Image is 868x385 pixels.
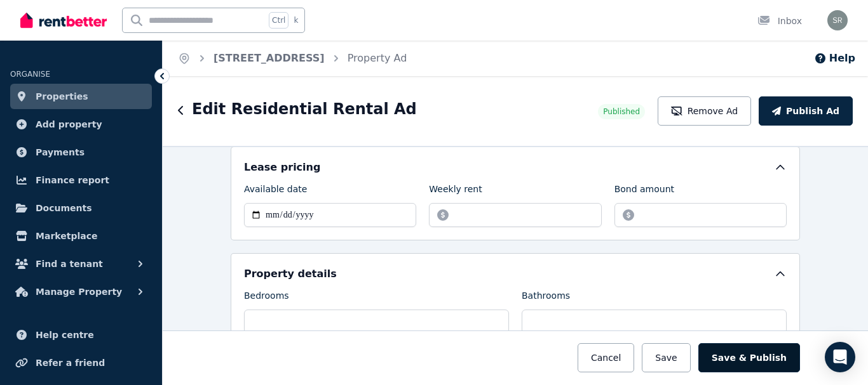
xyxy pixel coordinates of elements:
[36,327,94,343] span: Help centre
[36,200,92,216] span: Documents
[614,183,674,200] label: Bond amount
[36,355,105,370] span: Refer a friend
[757,15,802,27] div: Inbox
[10,279,152,304] button: Manage Property
[244,160,320,175] h5: Lease pricing
[698,343,800,372] button: Save & Publish
[10,322,152,348] a: Help centre
[36,173,109,188] span: Finance report
[10,195,152,221] a: Documents
[642,343,690,372] button: Save
[244,289,289,307] label: Bedrooms
[36,228,97,244] span: Marketplace
[578,343,634,372] button: Cancel
[825,342,855,372] div: Open Intercom Messenger
[10,350,152,375] a: Refer a friend
[10,70,50,79] span: ORGANISE
[36,145,85,160] span: Payments
[294,15,298,25] span: k
[10,84,152,109] a: Properties
[814,51,855,66] button: Help
[214,52,325,64] a: [STREET_ADDRESS]
[192,99,417,119] h1: Edit Residential Rental Ad
[10,251,152,277] button: Find a tenant
[244,183,307,200] label: Available date
[163,41,422,76] nav: Breadcrumb
[10,167,152,193] a: Finance report
[36,256,103,271] span: Find a tenant
[269,12,288,29] span: Ctrl
[36,89,88,104] span: Properties
[244,266,337,282] h5: Property details
[603,107,640,117] span: Published
[658,96,751,126] button: Remove Ad
[36,284,122,299] span: Manage Property
[10,140,152,165] a: Payments
[10,223,152,249] a: Marketplace
[20,11,107,30] img: RentBetter
[348,52,407,64] a: Property Ad
[759,96,853,126] button: Publish Ad
[429,183,482,200] label: Weekly rent
[522,289,570,307] label: Bathrooms
[10,112,152,137] a: Add property
[36,117,102,132] span: Add property
[827,10,848,30] img: Schekar Raj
